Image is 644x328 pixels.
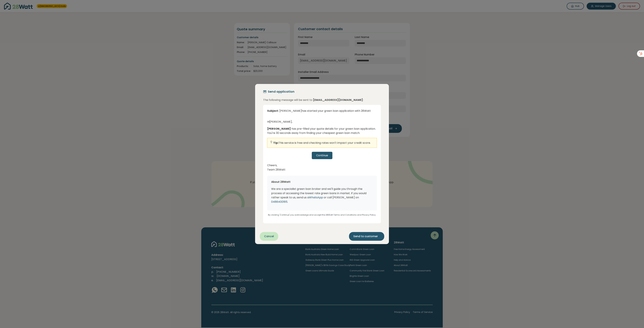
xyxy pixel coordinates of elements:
[267,127,377,135] p: has pre-filled your quote details for your green loan application. You're 30 seconds away from fi...
[313,98,363,102] strong: [EMAIL_ADDRESS][DOMAIN_NAME]
[268,89,294,94] h5: Send application
[263,98,381,102] p: The following message will be sent to :
[349,232,384,241] button: Send to customer
[267,127,291,131] strong: [PERSON_NAME]
[260,232,278,241] button: Cancel
[271,180,290,184] span: About 28Watt
[267,163,377,172] p: Cheers, Team 28Watt
[309,195,323,199] span: WhatsApp
[267,109,377,117] div: [PERSON_NAME] has started your green loan application with 28Watt
[273,141,371,145] p: This service is free and checking rates won't impact your credit score.
[353,234,378,238] span: Send to customer
[264,234,274,238] span: Cancel
[271,200,287,204] span: 0488400185
[273,141,278,145] strong: Tip:
[267,211,377,216] p: By clicking 'Continue' you acknowledge and accept the 28Watt Terms and Conditions and Privacy Pol...
[271,187,373,204] p: We are a specialist green loan broker and we'll guide you through the process of accessing the lo...
[267,109,279,113] strong: Subject:
[267,120,377,124] p: Hi [PERSON_NAME] ,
